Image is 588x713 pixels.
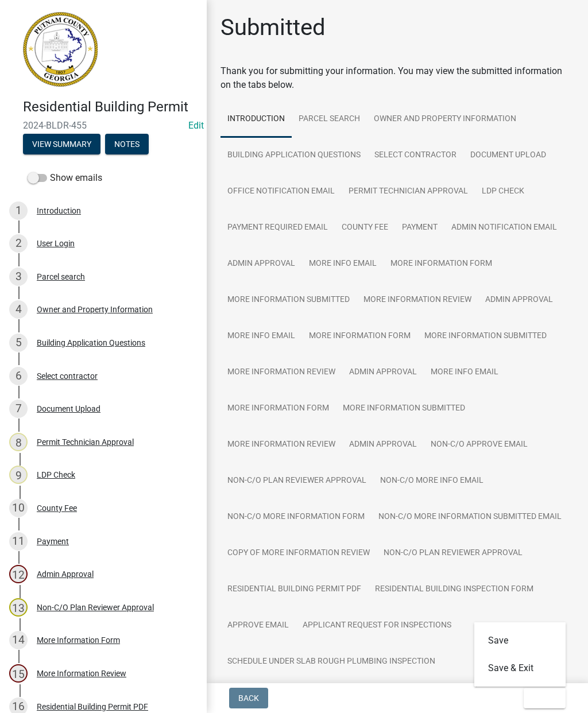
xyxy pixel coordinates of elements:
[372,499,568,536] a: Non-C/O More Information Submitted Email
[463,137,553,174] a: Document Upload
[37,636,120,644] div: More Information Form
[302,318,417,355] a: More Information Form
[220,463,373,499] a: Non-C/O Plan Reviewer Approval
[9,565,28,583] div: 12
[9,201,28,220] div: 1
[9,300,28,319] div: 4
[475,173,531,210] a: LDP Check
[9,234,28,253] div: 2
[220,14,326,41] h1: Submitted
[368,571,540,608] a: Residential Building Inspection Form
[37,471,75,479] div: LDP Check
[474,654,566,682] button: Save & Exit
[23,140,100,149] wm-modal-confirm: Summary
[220,354,342,391] a: More Information Review
[9,433,28,451] div: 8
[188,120,204,131] wm-modal-confirm: Edit Application Number
[220,535,377,572] a: Copy of More Information Review
[377,535,529,572] a: Non-C/O Plan Reviewer Approval
[384,246,499,282] a: More Information Form
[220,499,372,536] a: Non-C/O More Information Form
[220,173,342,210] a: Office Notification Email
[9,268,28,286] div: 3
[37,703,148,711] div: Residential Building Permit PDF
[220,390,336,427] a: More Information Form
[220,427,342,463] a: More Information Review
[37,504,77,512] div: County Fee
[37,537,69,545] div: Payment
[23,120,184,131] span: 2024-BLDR-455
[37,669,126,677] div: More Information Review
[302,246,384,282] a: More Info Email
[395,210,444,246] a: Payment
[373,463,490,499] a: Non-C/O More Info Email
[342,173,475,210] a: Permit Technician Approval
[220,644,442,680] a: Schedule Under Slab Rough Plumbing Inspection
[478,282,560,319] a: Admin Approval
[37,438,134,446] div: Permit Technician Approval
[292,101,367,138] a: Parcel search
[342,354,424,391] a: Admin Approval
[367,137,463,174] a: Select contractor
[220,571,368,608] a: Residential Building Permit PDF
[37,372,98,380] div: Select contractor
[229,688,268,708] button: Back
[28,171,102,185] label: Show emails
[9,466,28,484] div: 9
[417,318,554,355] a: More Information Submitted
[37,305,153,313] div: Owner and Property Information
[9,532,28,551] div: 11
[37,339,145,347] div: Building Application Questions
[9,598,28,617] div: 13
[220,246,302,282] a: Admin Approval
[220,64,574,92] div: Thank you for submitting your information. You may view the submitted information on the tabs below.
[424,354,505,391] a: More Info Email
[533,693,550,703] span: Exit
[296,607,458,644] a: Applicant Request for Inspections
[342,427,424,463] a: Admin Approval
[23,99,198,115] h4: Residential Building Permit
[9,664,28,683] div: 15
[9,334,28,352] div: 5
[220,318,302,355] a: More Info Email
[23,134,100,154] button: View Summary
[367,101,523,138] a: Owner and Property Information
[23,12,98,87] img: Putnam County, Georgia
[524,688,566,708] button: Exit
[336,390,472,427] a: More Information Submitted
[37,273,85,281] div: Parcel search
[37,405,100,413] div: Document Upload
[220,101,292,138] a: Introduction
[9,631,28,649] div: 14
[37,603,154,611] div: Non-C/O Plan Reviewer Approval
[105,140,149,149] wm-modal-confirm: Notes
[37,239,75,247] div: User Login
[335,210,395,246] a: County Fee
[220,137,367,174] a: Building Application Questions
[188,120,204,131] a: Edit
[424,427,535,463] a: Non-C/O Approve Email
[9,499,28,517] div: 10
[105,134,149,154] button: Notes
[9,367,28,385] div: 6
[9,400,28,418] div: 7
[474,627,566,654] button: Save
[357,282,478,319] a: More Information Review
[37,570,94,578] div: Admin Approval
[474,622,566,687] div: Exit
[238,693,259,703] span: Back
[37,207,81,215] div: Introduction
[444,210,564,246] a: Admin Notification Email
[220,282,357,319] a: More Information Submitted
[220,607,296,644] a: Approve Email
[220,210,335,246] a: Payment Required Email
